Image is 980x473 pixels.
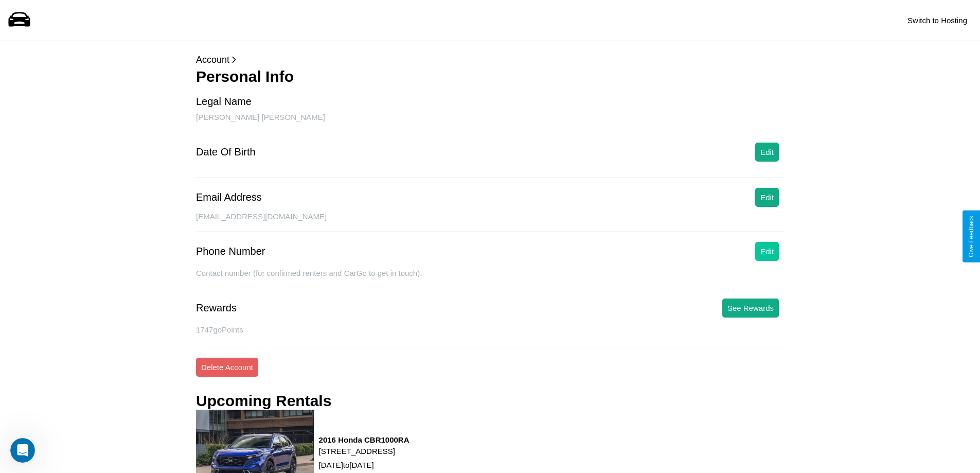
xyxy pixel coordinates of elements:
h3: 2016 Honda CBR1000RA [319,435,409,444]
button: Switch to Hosting [902,11,972,30]
button: Delete Account [196,358,258,377]
button: Edit [755,143,779,162]
div: Phone Number [196,246,265,257]
button: Edit [755,188,779,207]
div: Rewards [196,302,237,314]
div: Contact number (for confirmed renters and CarGo to get in touch). [196,269,784,288]
button: Edit [755,242,779,261]
p: Account [196,51,784,68]
p: [STREET_ADDRESS] [319,444,409,458]
div: [EMAIL_ADDRESS][DOMAIN_NAME] [196,212,784,232]
button: See Rewards [722,299,779,318]
div: Email Address [196,191,262,203]
p: 1747 goPoints [196,323,784,337]
h3: Upcoming Rentals [196,392,331,410]
iframe: Intercom live chat [10,438,35,463]
div: [PERSON_NAME] [PERSON_NAME] [196,113,784,132]
h3: Personal Info [196,68,784,85]
div: Give Feedback [968,216,975,257]
div: Date Of Birth [196,146,256,158]
div: Legal Name [196,96,252,108]
p: [DATE] to [DATE] [319,458,409,472]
